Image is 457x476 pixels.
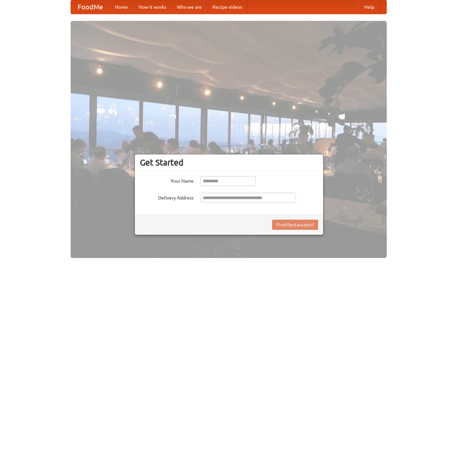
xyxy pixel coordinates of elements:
[272,220,318,230] button: Find Restaurants!
[172,0,207,14] a: Who we are
[207,0,247,14] a: Recipe videos
[71,0,110,14] a: FoodMe
[359,0,380,14] a: Help
[110,0,133,14] a: Home
[133,0,172,14] a: How it works
[140,157,318,168] h3: Get Started
[140,193,194,201] label: Delivery Address
[140,176,194,184] label: Your Name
